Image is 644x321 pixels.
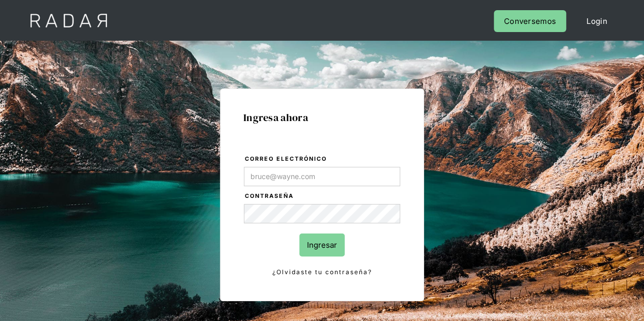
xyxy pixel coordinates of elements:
[576,10,618,32] a: Login
[244,267,400,278] a: ¿Olvidaste tu contraseña?
[245,154,400,164] label: Correo electrónico
[243,112,401,123] h1: Ingresa ahora
[243,154,401,278] form: Login Form
[494,10,566,32] a: Conversemos
[244,167,400,186] input: bruce@wayne.com
[245,191,400,201] label: Contraseña
[299,234,345,256] input: Ingresar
